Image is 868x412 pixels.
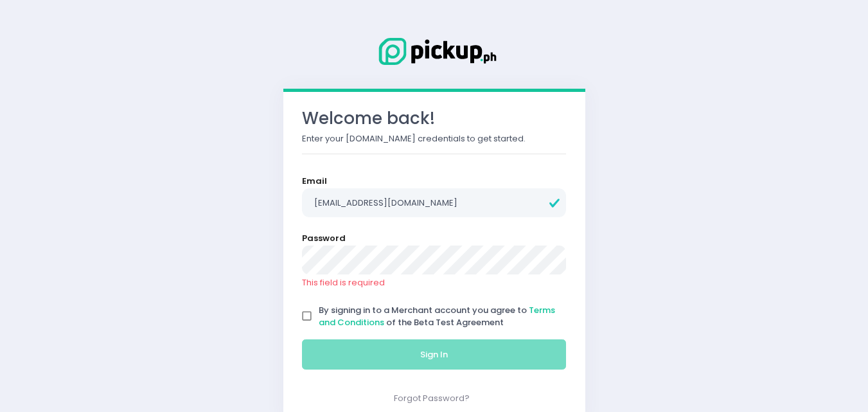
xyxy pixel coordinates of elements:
[302,232,346,245] label: Password
[319,304,555,329] span: By signing in to a Merchant account you agree to of the Beta Test Agreement
[302,339,567,370] button: Sign In
[302,175,327,188] label: Email
[420,348,448,361] span: Sign In
[302,276,567,289] div: This field is required
[319,304,555,329] a: Terms and Conditions
[302,109,567,129] h3: Welcome back!
[302,132,567,145] p: Enter your [DOMAIN_NAME] credentials to get started.
[370,35,499,67] img: Logo
[394,392,470,404] a: Forgot Password?
[302,188,567,218] input: Email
